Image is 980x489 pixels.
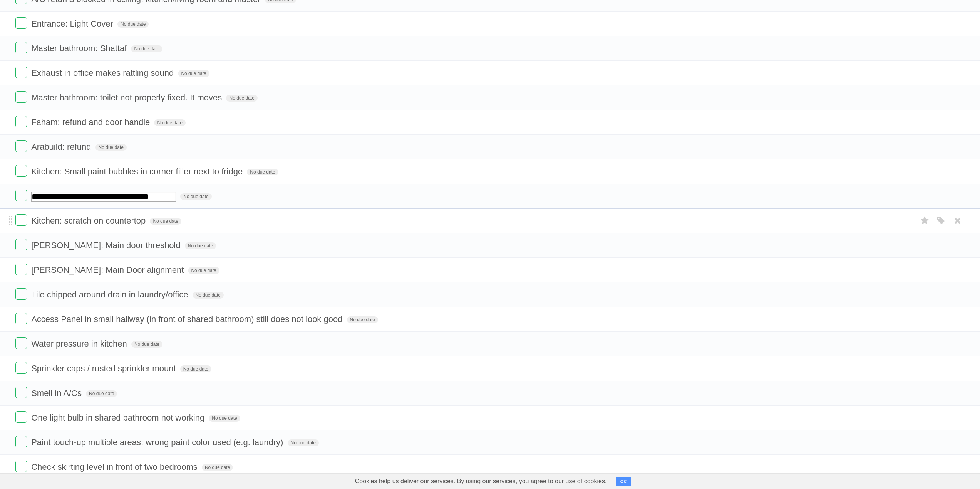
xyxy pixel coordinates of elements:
[347,316,378,323] span: No due date
[15,436,27,447] label: Done
[15,17,27,29] label: Done
[15,214,27,226] label: Done
[31,19,115,28] span: Entrance: Light Cover
[31,240,183,250] span: [PERSON_NAME]: Main door threshold
[180,193,211,200] span: No due date
[31,167,245,176] span: Kitchen: Small paint bubbles in corner filler next to fridge
[15,165,27,177] label: Done
[15,461,27,472] label: Done
[86,390,117,397] span: No due date
[15,288,27,300] label: Done
[185,242,216,249] span: No due date
[188,267,219,274] span: No due date
[117,21,149,28] span: No due date
[31,388,84,398] span: Smell in A/Cs
[15,264,27,275] label: Done
[150,218,181,225] span: No due date
[31,265,186,275] span: [PERSON_NAME]: Main Door alignment
[154,119,185,126] span: No due date
[15,42,27,53] label: Done
[202,464,233,471] span: No due date
[31,93,224,102] span: Master bathroom: toilet not properly fixed. It moves
[131,341,162,348] span: No due date
[31,68,176,78] span: Exhaust in office makes rattling sound
[31,117,152,127] span: Faham: refund and door handle
[288,439,319,446] span: No due date
[31,437,285,447] span: Paint touch-up multiple areas: wrong paint color used (e.g. laundry)
[31,43,129,53] span: Master bathroom: Shattaf
[226,95,257,102] span: No due date
[31,142,93,152] span: Arabuild: refund
[15,140,27,152] label: Done
[95,144,127,151] span: No due date
[15,362,27,374] label: Done
[31,364,178,373] span: Sprinkler caps / rusted sprinkler mount
[31,413,206,422] span: One light bulb in shared bathroom not working
[15,337,27,349] label: Done
[616,477,631,486] button: OK
[15,239,27,250] label: Done
[247,169,278,175] span: No due date
[15,91,27,103] label: Done
[31,462,199,472] span: Check skirting level in front of two bedrooms
[15,67,27,78] label: Done
[131,45,162,52] span: No due date
[918,214,932,227] label: Star task
[15,190,27,201] label: Done
[15,387,27,398] label: Done
[31,290,190,299] span: Tile chipped around drain in laundry/office
[193,292,224,299] span: No due date
[180,365,211,372] span: No due date
[347,474,615,489] span: Cookies help us deliver our services. By using our services, you agree to our use of cookies.
[15,313,27,324] label: Done
[31,216,147,225] span: Kitchen: scratch on countertop
[15,116,27,127] label: Done
[31,339,129,349] span: Water pressure in kitchen
[15,411,27,423] label: Done
[178,70,209,77] span: No due date
[31,314,344,324] span: Access Panel in small hallway (in front of shared bathroom) still does not look good
[209,415,240,422] span: No due date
